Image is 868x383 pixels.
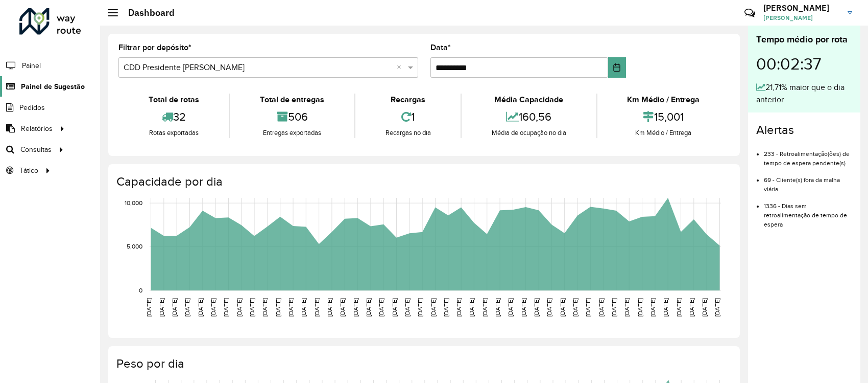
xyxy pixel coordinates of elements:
[236,298,243,317] text: [DATE]
[600,128,727,138] div: Km Médio / Entrega
[739,2,761,24] a: Contato Rápido
[171,298,178,317] text: [DATE]
[546,298,552,317] text: [DATE]
[116,174,730,189] h4: Capacidade por dia
[404,298,411,317] text: [DATE]
[764,168,852,194] li: 69 - Cliente(s) fora da malha viária
[121,128,226,138] div: Rotas exportadas
[763,13,840,22] span: [PERSON_NAME]
[365,298,372,317] text: [DATE]
[430,41,451,54] label: Data
[598,298,605,317] text: [DATE]
[608,57,625,78] button: Choose Date
[600,94,727,106] div: Km Médio / Entrega
[125,199,142,206] text: 10,000
[701,298,708,317] text: [DATE]
[118,7,175,18] h2: Dashboard
[533,298,540,317] text: [DATE]
[756,47,852,81] div: 00:02:37
[676,298,682,317] text: [DATE]
[127,243,142,250] text: 5,000
[623,298,630,317] text: [DATE]
[184,298,190,317] text: [DATE]
[210,298,216,317] text: [DATE]
[146,298,152,317] text: [DATE]
[764,194,852,229] li: 1336 - Dias sem retroalimentação de tempo de espera
[22,60,41,71] span: Painel
[287,298,294,317] text: [DATE]
[763,3,840,13] h3: [PERSON_NAME]
[139,287,142,294] text: 0
[358,106,458,128] div: 1
[358,94,458,106] div: Recargas
[507,298,514,317] text: [DATE]
[352,298,359,317] text: [DATE]
[20,144,52,155] span: Consultas
[339,298,346,317] text: [DATE]
[261,298,268,317] text: [DATE]
[756,33,852,47] div: Tempo médio por rota
[494,298,501,317] text: [DATE]
[326,298,333,317] text: [DATE]
[481,298,488,317] text: [DATE]
[232,94,351,106] div: Total de entregas
[21,123,53,134] span: Relatórios
[300,298,307,317] text: [DATE]
[121,106,226,128] div: 32
[714,298,720,317] text: [DATE]
[756,123,852,138] h4: Alertas
[443,298,449,317] text: [DATE]
[158,298,165,317] text: [DATE]
[391,298,398,317] text: [DATE]
[464,94,593,106] div: Média Capacidade
[116,356,730,371] h4: Peso por dia
[637,298,643,317] text: [DATE]
[430,298,437,317] text: [DATE]
[417,298,423,317] text: [DATE]
[19,165,38,176] span: Tático
[118,41,191,54] label: Filtrar por depósito
[600,106,727,128] div: 15,001
[649,298,656,317] text: [DATE]
[455,298,462,317] text: [DATE]
[197,298,204,317] text: [DATE]
[611,298,617,317] text: [DATE]
[764,142,852,168] li: 233 - Retroalimentação(ões) de tempo de espera pendente(s)
[378,298,384,317] text: [DATE]
[688,298,695,317] text: [DATE]
[232,106,351,128] div: 506
[275,298,281,317] text: [DATE]
[223,298,229,317] text: [DATE]
[464,106,593,128] div: 160,56
[520,298,527,317] text: [DATE]
[358,128,458,138] div: Recargas no dia
[468,298,475,317] text: [DATE]
[572,298,578,317] text: [DATE]
[121,94,226,106] div: Total de rotas
[21,81,85,92] span: Painel de Sugestão
[249,298,255,317] text: [DATE]
[464,128,593,138] div: Média de ocupação no dia
[585,298,591,317] text: [DATE]
[19,102,45,113] span: Pedidos
[662,298,669,317] text: [DATE]
[559,298,566,317] text: [DATE]
[232,128,351,138] div: Entregas exportadas
[756,81,852,106] div: 21,71% maior que o dia anterior
[397,61,405,74] span: Clear all
[314,298,320,317] text: [DATE]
